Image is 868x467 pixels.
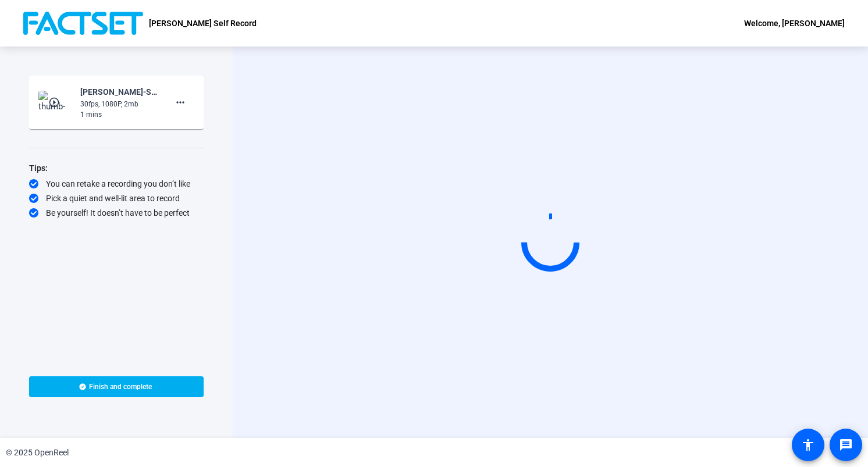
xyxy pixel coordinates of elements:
[839,438,853,452] mat-icon: message
[89,382,152,391] span: Finish and complete
[801,438,815,452] mat-icon: accessibility
[29,207,204,219] div: Be yourself! It doesn’t have to be perfect
[38,91,73,114] img: thumb-nail
[29,161,204,175] div: Tips:
[80,85,158,99] div: [PERSON_NAME]-Security Explanation Demo-[PERSON_NAME] Self Record-1759777141876-webcam
[80,99,158,109] div: 30fps, 1080P, 2mb
[23,12,143,35] img: OpenReel logo
[149,16,257,30] p: [PERSON_NAME] Self Record
[80,109,158,120] div: 1 mins
[6,447,69,459] div: © 2025 OpenReel
[48,97,62,108] mat-icon: play_circle_outline
[29,192,204,204] div: Pick a quiet and well-lit area to record
[173,95,187,109] mat-icon: more_horiz
[29,376,204,397] button: Finish and complete
[29,178,204,190] div: You can retake a recording you don’t like
[744,16,845,30] div: Welcome, [PERSON_NAME]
